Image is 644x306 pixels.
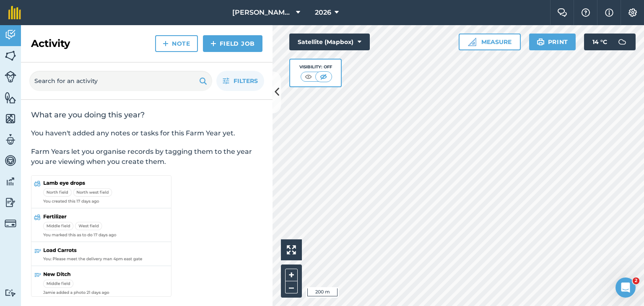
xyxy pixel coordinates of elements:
[5,196,16,209] img: svg+xml;base64,PD94bWwgdmVyc2lvbj0iMS4wIiBlbmNvZGluZz0idXRmLTgiPz4KPCEtLSBHZW5lcmF0b3I6IEFkb2JlIE...
[5,175,16,188] img: svg+xml;base64,PD94bWwgdmVyc2lvbj0iMS4wIiBlbmNvZGluZz0idXRmLTgiPz4KPCEtLSBHZW5lcmF0b3I6IEFkb2JlIE...
[289,34,370,50] button: Satellite (Mapbox)
[557,8,567,17] img: Two speech bubbles overlapping with the left bubble in the forefront
[203,35,262,52] a: Field Job
[605,8,613,18] img: svg+xml;base64,PHN2ZyB4bWxucz0iaHR0cDovL3d3dy53My5vcmcvMjAwMC9zdmciIHdpZHRoPSIxNyIgaGVpZ2h0PSIxNy...
[529,34,576,50] button: Print
[633,277,639,284] span: 2
[459,34,521,50] button: Measure
[5,29,16,41] img: svg+xml;base64,PD94bWwgdmVyc2lvbj0iMS4wIiBlbmNvZGluZz0idXRmLTgiPz4KPCEtLSBHZW5lcmF0b3I6IEFkb2JlIE...
[315,8,331,18] span: 2026
[5,133,16,146] img: svg+xml;base64,PD94bWwgdmVyc2lvbj0iMS4wIiBlbmNvZGluZz0idXRmLTgiPz4KPCEtLSBHZW5lcmF0b3I6IEFkb2JlIE...
[216,71,264,91] button: Filters
[5,218,16,229] img: svg+xml;base64,PD94bWwgdmVyc2lvbj0iMS4wIiBlbmNvZGluZz0idXRmLTgiPz4KPCEtLSBHZW5lcmF0b3I6IEFkb2JlIE...
[537,37,545,47] img: svg+xml;base64,PHN2ZyB4bWxucz0iaHR0cDovL3d3dy53My5vcmcvMjAwMC9zdmciIHdpZHRoPSIxOSIgaGVpZ2h0PSIyNC...
[210,39,216,49] img: svg+xml;base64,PHN2ZyB4bWxucz0iaHR0cDovL3d3dy53My5vcmcvMjAwMC9zdmciIHdpZHRoPSIxNCIgaGVpZ2h0PSIyNC...
[615,277,636,298] iframe: Intercom live chat
[31,128,262,138] p: You haven't added any notes or tasks for this Farm Year yet.
[234,76,258,86] span: Filters
[614,34,631,50] img: svg+xml;base64,PD94bWwgdmVyc2lvbj0iMS4wIiBlbmNvZGluZz0idXRmLTgiPz4KPCEtLSBHZW5lcmF0b3I6IEFkb2JlIE...
[303,73,314,81] img: svg+xml;base64,PHN2ZyB4bWxucz0iaHR0cDovL3d3dy53My5vcmcvMjAwMC9zdmciIHdpZHRoPSI1MCIgaGVpZ2h0PSI0MC...
[5,71,16,83] img: svg+xml;base64,PD94bWwgdmVyc2lvbj0iMS4wIiBlbmNvZGluZz0idXRmLTgiPz4KPCEtLSBHZW5lcmF0b3I6IEFkb2JlIE...
[155,35,198,52] a: Note
[163,39,169,49] img: svg+xml;base64,PHN2ZyB4bWxucz0iaHR0cDovL3d3dy53My5vcmcvMjAwMC9zdmciIHdpZHRoPSIxNCIgaGVpZ2h0PSIyNC...
[584,34,636,50] button: 14 °C
[31,147,262,167] p: Farm Years let you organise records by tagging them to the year you are viewing when you create t...
[5,49,16,62] img: svg+xml;base64,PHN2ZyB4bWxucz0iaHR0cDovL3d3dy53My5vcmcvMjAwMC9zdmciIHdpZHRoPSI1NiIgaGVpZ2h0PSI2MC...
[5,289,16,297] img: svg+xml;base64,PD94bWwgdmVyc2lvbj0iMS4wIiBlbmNvZGluZz0idXRmLTgiPz4KPCEtLSBHZW5lcmF0b3I6IEFkb2JlIE...
[581,8,591,17] img: A question mark icon
[8,6,21,19] img: fieldmargin Logo
[5,91,16,104] img: svg+xml;base64,PHN2ZyB4bWxucz0iaHR0cDovL3d3dy53My5vcmcvMjAwMC9zdmciIHdpZHRoPSI1NiIgaGVpZ2h0PSI2MC...
[299,64,332,70] div: Visibility: Off
[285,281,298,293] button: –
[468,38,476,46] img: Ruler icon
[199,76,207,86] img: svg+xml;base64,PHN2ZyB4bWxucz0iaHR0cDovL3d3dy53My5vcmcvMjAwMC9zdmciIHdpZHRoPSIxOSIgaGVpZ2h0PSIyNC...
[5,154,16,167] img: svg+xml;base64,PD94bWwgdmVyc2lvbj0iMS4wIiBlbmNvZGluZz0idXRmLTgiPz4KPCEtLSBHZW5lcmF0b3I6IEFkb2JlIE...
[31,110,262,120] h2: What are you doing this year?
[29,71,212,91] input: Search for an activity
[5,112,16,125] img: svg+xml;base64,PHN2ZyB4bWxucz0iaHR0cDovL3d3dy53My5vcmcvMjAwMC9zdmciIHdpZHRoPSI1NiIgaGVpZ2h0PSI2MC...
[318,73,329,81] img: svg+xml;base64,PHN2ZyB4bWxucz0iaHR0cDovL3d3dy53My5vcmcvMjAwMC9zdmciIHdpZHRoPSI1MCIgaGVpZ2h0PSI0MC...
[285,269,298,281] button: +
[232,8,293,18] span: [PERSON_NAME] Ltd.
[287,245,296,254] img: Four arrows, one pointing top left, one top right, one bottom right and the last bottom left
[628,8,638,17] img: A cog icon
[31,37,70,50] h2: Activity
[592,34,607,50] span: 14 ° C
